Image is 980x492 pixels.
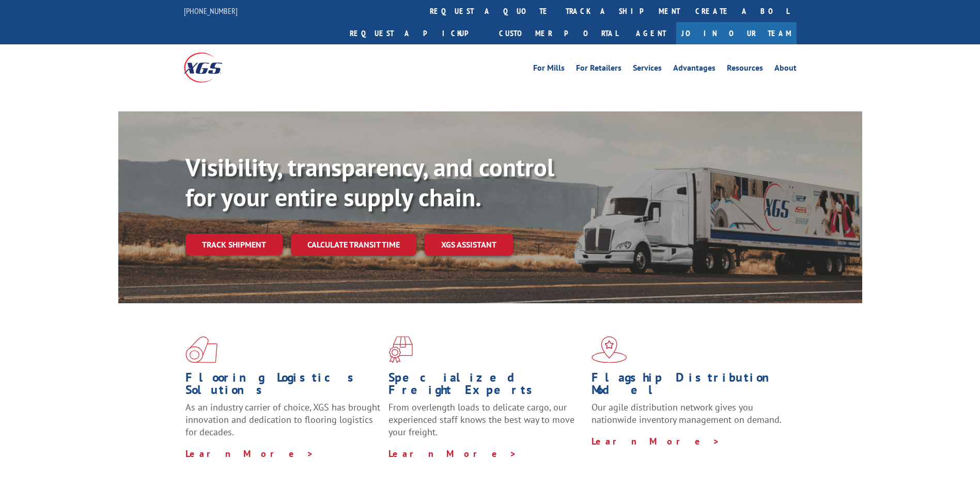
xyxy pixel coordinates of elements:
a: Learn More > [592,435,720,447]
img: xgs-icon-total-supply-chain-intelligence-red [185,336,217,363]
a: Services [633,64,662,75]
span: Our agile distribution network gives you nationwide inventory management on demand. [592,401,782,425]
img: xgs-icon-flagship-distribution-model-red [592,336,627,363]
img: xgs-icon-focused-on-flooring-red [388,336,413,363]
a: Learn More > [185,448,314,460]
a: Learn More > [388,448,517,460]
p: From overlength loads to delicate cargo, our experienced staff knows the best way to move your fr... [388,401,584,447]
a: Track shipment [185,234,283,255]
a: XGS ASSISTANT [425,234,513,256]
a: [PHONE_NUMBER] [184,6,238,16]
a: For Retailers [576,64,621,75]
span: As an industry carrier of choice, XGS has brought innovation and dedication to flooring logistics... [185,401,380,438]
h1: Specialized Freight Experts [388,371,584,401]
h1: Flooring Logistics Solutions [185,371,381,401]
a: Resources [727,64,763,75]
b: Visibility, transparency, and control for your entire supply chain. [185,151,554,213]
a: About [774,64,797,75]
a: Customer Portal [491,22,626,44]
a: For Mills [533,64,565,75]
h1: Flagship Distribution Model [592,371,787,401]
a: Advantages [673,64,715,75]
a: Request a pickup [342,22,491,44]
a: Calculate transit time [291,234,416,256]
a: Agent [626,22,676,44]
a: Join Our Team [676,22,797,44]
